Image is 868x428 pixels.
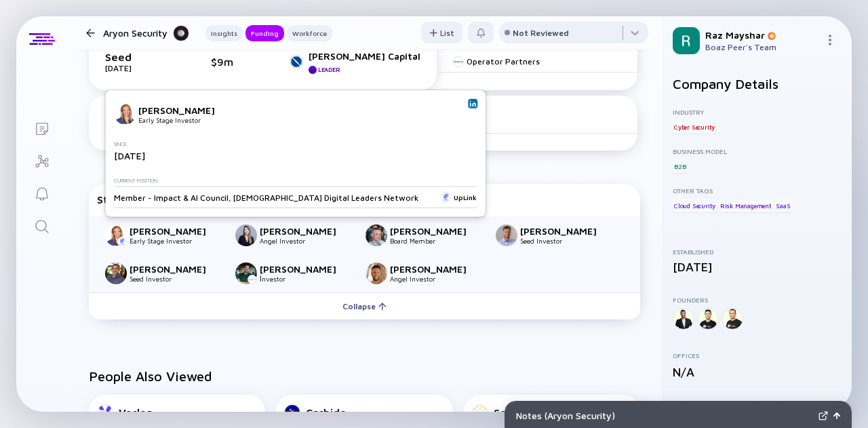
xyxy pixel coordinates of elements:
[119,406,153,419] div: Vorlon
[673,159,687,173] div: B2B
[105,51,173,63] div: Seed
[130,275,219,283] div: Seed Investor
[440,192,477,203] a: UpLink
[390,263,479,275] div: [PERSON_NAME]
[138,104,228,115] div: [PERSON_NAME]
[205,25,243,41] button: Insights
[673,248,841,256] div: Established
[825,35,835,45] img: Menu
[513,28,569,38] div: Not Reviewed
[114,178,471,184] div: Current Position
[114,141,471,147] div: Since
[211,56,252,68] div: $9m
[309,50,420,62] div: [PERSON_NAME] Capital
[421,22,462,43] div: List
[235,225,257,246] img: Lior Avisar picture
[260,237,349,245] div: Angel Investor
[673,108,841,116] div: Industry
[818,411,828,421] img: Expand Notes
[496,225,517,246] img: Alex Shmulovich picture
[97,193,632,206] div: Stakeholders & Advisors
[306,406,347,419] div: Carbide
[520,237,610,245] div: Seed Investor
[390,275,479,283] div: Angel Investor
[390,225,479,237] div: [PERSON_NAME]
[105,262,127,284] img: Elad Ben Meir picture
[673,120,716,134] div: Cyber Security
[390,237,479,245] div: Board Member
[673,76,841,92] h2: Company Details
[260,263,349,275] div: [PERSON_NAME]
[453,56,540,66] a: Operator Partners
[833,412,840,419] img: Open Notes
[366,262,387,284] img: Dani Avitz picture
[673,351,841,359] div: Offices
[673,296,841,304] div: Founders
[318,66,340,73] div: Leader
[138,115,228,123] div: Early Stage Investor
[494,406,540,419] div: SolCyber
[673,199,717,212] div: Cloud Security
[673,187,841,195] div: Other Tags
[774,199,791,212] div: SaaS
[105,63,173,73] div: [DATE]
[421,22,462,43] button: List
[16,176,67,209] a: Reminders
[260,225,349,237] div: [PERSON_NAME]
[16,209,67,241] a: Search
[520,225,610,237] div: [PERSON_NAME]
[114,150,471,161] div: [DATE]
[114,103,136,125] img: Anat Bar-Gera picture
[467,56,540,66] div: Operator Partners
[287,26,332,40] div: Workforce
[89,368,640,384] h2: People Also Viewed
[114,192,418,202] div: Member - Impact & AI Council, [DEMOGRAPHIC_DATA] Digital Leaders Network
[103,24,189,41] div: Aryon Security
[130,225,219,237] div: [PERSON_NAME]
[89,292,640,319] button: Collapse
[130,237,219,245] div: Early Stage Investor
[334,296,395,317] div: Collapse
[235,262,257,284] img: Uria Lin picture
[130,263,219,275] div: [PERSON_NAME]
[105,225,127,246] img: Anat Bar-Gera picture
[673,365,841,379] div: N/A
[516,410,813,421] div: Notes ( Aryon Security )
[366,225,387,246] img: Zvika Orron picture
[287,25,332,41] button: Workforce
[16,144,67,176] a: Investor Map
[245,25,284,41] button: Funding
[719,199,773,212] div: Risk Management
[260,275,349,283] div: İnvestor
[245,26,284,40] div: Funding
[469,100,476,107] img: Anat Bar-Gera Linkedin Profile
[673,27,700,54] img: Raz Profile Picture
[705,42,819,52] div: Boaz Peer's Team
[205,26,243,40] div: Insights
[16,111,67,144] a: Lists
[290,50,420,74] a: [PERSON_NAME] CapitalLeader
[705,29,819,41] div: Raz Mayshar
[673,260,841,274] div: [DATE]
[673,147,841,155] div: Business Model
